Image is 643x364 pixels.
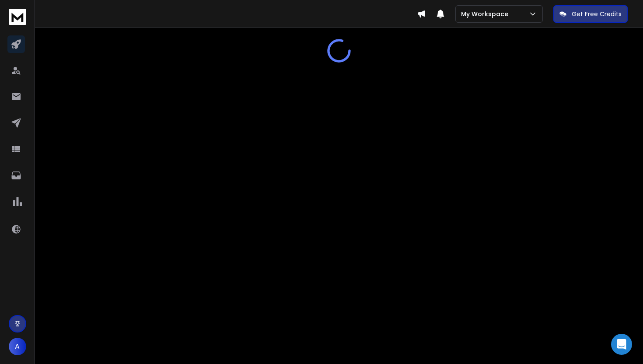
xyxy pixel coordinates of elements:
button: Get Free Credits [553,5,628,23]
div: Open Intercom Messenger [611,334,632,355]
img: logo [9,9,26,25]
p: Get Free Credits [572,10,622,18]
p: My Workspace [461,10,512,18]
button: A [9,338,26,355]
